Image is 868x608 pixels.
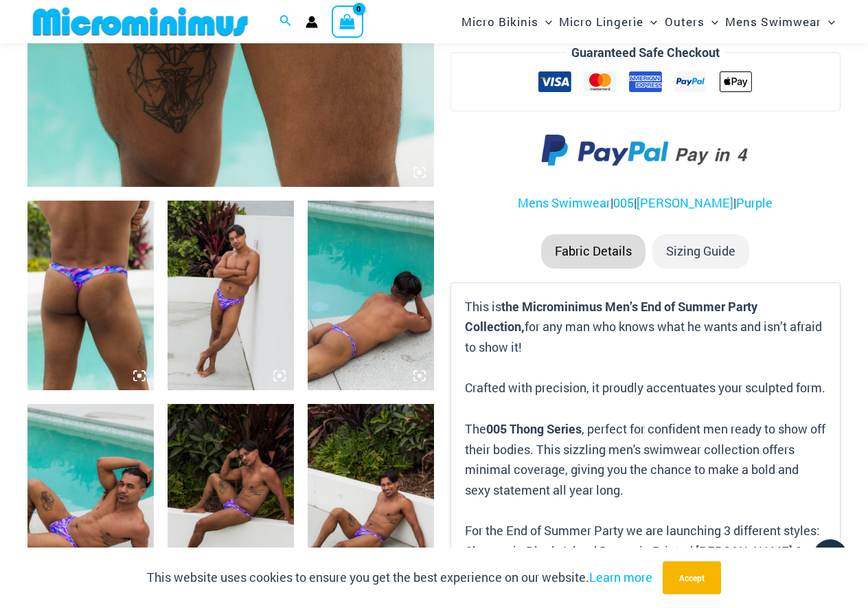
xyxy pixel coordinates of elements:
legend: Guaranteed Safe Checkout [566,43,725,63]
a: 005 [613,194,634,211]
b: the Microminimus Men’s End of Summer Party Collection, [465,298,757,335]
img: Coral Coast Island Dream 005 Thong [27,201,154,390]
b: 005 Thong Series [486,420,582,437]
li: Fabric Details [541,234,646,269]
img: MM SHOP LOGO FLAT [27,6,253,37]
span: Menu Toggle [643,4,657,39]
li: Sizing Guide [652,234,749,269]
a: Mens Swimwear [518,194,610,211]
a: [PERSON_NAME] [637,194,733,211]
span: Micro Lingerie [559,4,643,39]
p: | | | [450,193,841,214]
button: Accept [663,561,721,594]
a: Purple [736,194,773,211]
a: Search icon link [279,13,292,31]
a: Learn more [589,569,652,585]
a: Micro BikinisMenu ToggleMenu Toggle [458,4,556,39]
a: View Shopping Cart, empty [332,5,363,37]
img: Coral Coast Island Dream 005 Thong [308,404,434,594]
span: Menu Toggle [821,4,835,39]
span: Menu Toggle [538,4,552,39]
a: OutersMenu ToggleMenu Toggle [661,4,722,39]
img: Coral Coast Island Dream 005 Thong [308,201,434,390]
span: Micro Bikinis [461,4,538,39]
img: Coral Coast Island Dream 005 Thong [168,404,294,594]
img: Coral Coast Island Dream 005 Thong [168,201,294,390]
nav: Site Navigation [456,2,841,41]
a: Account icon link [306,16,318,28]
p: This website uses cookies to ensure you get the best experience on our website. [147,567,652,588]
a: Mens SwimwearMenu ToggleMenu Toggle [722,4,838,39]
a: Micro LingerieMenu ToggleMenu Toggle [556,4,661,39]
img: Coral Coast Island Dream 005 Thong [27,404,154,594]
span: Outers [665,4,705,39]
span: Mens Swimwear [725,4,821,39]
span: Menu Toggle [705,4,718,39]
